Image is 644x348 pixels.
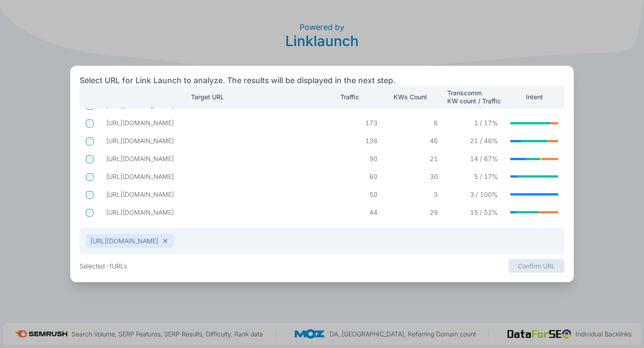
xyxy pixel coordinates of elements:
[330,208,377,216] p: 44
[526,93,543,101] p: Intent
[80,75,395,86] h2: Select URL for Link Launch to analyze. The results will be displayed in the next step.
[390,155,438,163] p: 21
[106,119,317,127] p: https://tug-e-nuff.com/blogs/news/what-colours-can-dogs-see
[390,191,438,199] p: 3
[508,259,564,273] button: Confirm URL
[390,137,438,145] p: 46
[450,173,498,181] p: 5 / 17%
[450,191,498,199] p: 3 / 100%
[390,119,438,127] p: 6
[106,173,317,181] p: https://tug-e-nuff.com/blogs/news/why-sniffing-is-essential-for-your-dog-s-wellbeing
[450,119,498,127] p: 1 / 17%
[394,93,427,101] p: KWs Count
[390,173,438,181] p: 30
[106,191,317,199] p: https://tug-e-nuff.com/blogs/news/top-toy-picks-3-of-the-best-toys-for-cockapoos
[106,137,317,145] p: https://tug-e-nuff.com/blogs/news/are-tennis-balls-bad-for-dogs
[106,155,317,163] p: https://tug-e-nuff.com/blogs/news/agility-training-for-beginners
[90,237,158,245] p: [URL][DOMAIN_NAME]
[330,155,377,163] p: 90
[390,208,438,216] p: 29
[330,119,377,127] p: 173
[330,191,377,199] p: 50
[330,137,377,145] p: 138
[450,155,498,163] p: 14 / 67%
[340,93,359,101] p: Traffic
[330,173,377,181] p: 60
[447,89,501,105] p: Transcomm KW count / Traffic
[106,208,317,216] p: https://tug-e-nuff.com/blogs/news/why-your-dog-loves-squeaky-toys
[80,262,127,270] p: Selected - 1 URLs
[191,93,224,101] p: Target URL
[450,137,498,145] p: 21 / 46%
[450,208,498,216] p: 15 / 52%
